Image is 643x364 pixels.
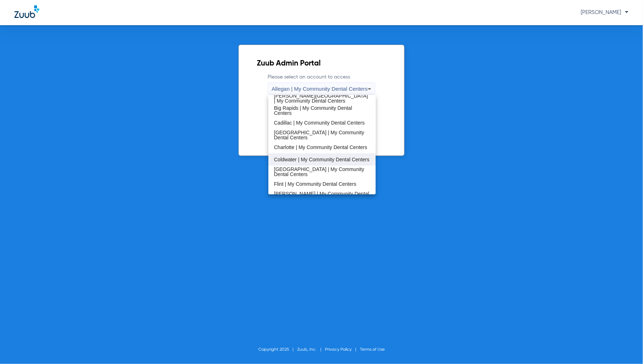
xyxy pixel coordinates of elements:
span: [PERSON_NAME] | My Community Dental Centers [274,191,370,201]
span: [GEOGRAPHIC_DATA] | My Community Dental Centers [274,167,370,177]
span: [PERSON_NAME][GEOGRAPHIC_DATA] | My Community Dental Centers [274,93,370,103]
span: Big Rapids | My Community Dental Centers [274,105,370,116]
iframe: Chat Widget [607,329,643,364]
span: [GEOGRAPHIC_DATA] | My Community Dental Centers [274,130,370,140]
span: Charlotte | My Community Dental Centers [274,145,367,150]
span: Flint | My Community Dental Centers [274,181,356,187]
span: Coldwater | My Community Dental Centers [274,157,370,162]
span: Cadillac | My Community Dental Centers [274,120,365,125]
